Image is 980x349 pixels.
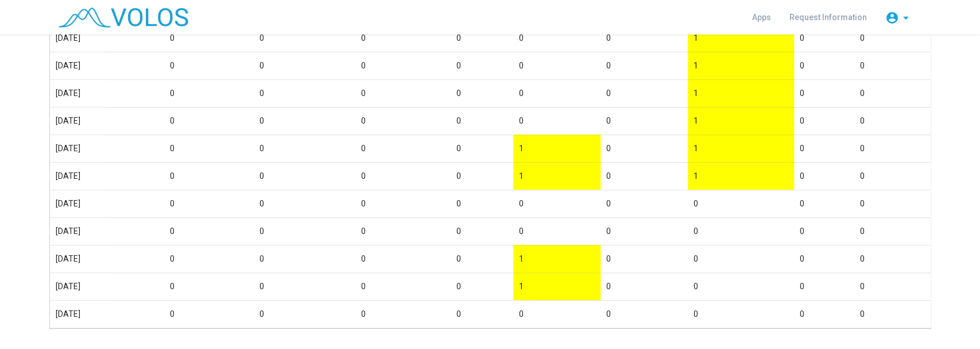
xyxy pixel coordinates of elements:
[752,13,771,22] span: Apps
[794,107,854,135] td: 0
[601,245,688,273] td: 0
[90,245,164,273] td: 0
[513,52,601,79] td: 0
[90,24,164,52] td: 0
[164,273,254,300] td: 0
[50,24,107,52] td: [DATE]
[899,11,913,25] mat-icon: arrow_drop_down
[451,107,513,135] td: 0
[789,13,867,22] span: Request Information
[451,162,513,190] td: 0
[451,245,513,273] td: 0
[854,135,970,162] td: 0
[50,300,107,328] td: [DATE]
[451,24,513,52] td: 0
[254,107,355,135] td: 0
[254,162,355,190] td: 0
[164,52,254,79] td: 0
[164,24,254,52] td: 0
[451,190,513,217] td: 0
[355,217,451,245] td: 0
[601,79,688,107] td: 0
[513,135,601,162] td: 1
[451,300,513,328] td: 0
[780,7,876,28] a: Request Information
[601,190,688,217] td: 0
[601,162,688,190] td: 0
[688,162,794,190] td: 1
[794,52,854,79] td: 0
[90,107,164,135] td: 0
[254,190,355,217] td: 0
[355,273,451,300] td: 0
[854,24,970,52] td: 0
[50,273,107,300] td: [DATE]
[601,24,688,52] td: 0
[885,11,899,25] mat-icon: account_circle
[50,135,107,162] td: [DATE]
[254,273,355,300] td: 0
[50,245,107,273] td: [DATE]
[90,162,164,190] td: 0
[854,273,970,300] td: 0
[794,79,854,107] td: 0
[513,273,601,300] td: 1
[50,162,107,190] td: [DATE]
[794,300,854,328] td: 0
[688,300,794,328] td: 0
[743,7,780,28] a: Apps
[164,190,254,217] td: 0
[688,273,794,300] td: 0
[50,217,107,245] td: [DATE]
[164,300,254,328] td: 0
[254,217,355,245] td: 0
[688,24,794,52] td: 1
[164,245,254,273] td: 0
[794,162,854,190] td: 0
[355,24,451,52] td: 0
[90,217,164,245] td: 0
[164,217,254,245] td: 0
[90,190,164,217] td: 0
[451,217,513,245] td: 0
[601,217,688,245] td: 0
[794,24,854,52] td: 0
[164,162,254,190] td: 0
[513,300,601,328] td: 0
[854,190,970,217] td: 0
[601,300,688,328] td: 0
[513,162,601,190] td: 1
[254,245,355,273] td: 0
[794,273,854,300] td: 0
[854,300,970,328] td: 0
[794,135,854,162] td: 0
[50,190,107,217] td: [DATE]
[688,135,794,162] td: 1
[601,135,688,162] td: 0
[254,300,355,328] td: 0
[513,190,601,217] td: 0
[355,107,451,135] td: 0
[794,245,854,273] td: 0
[50,52,107,79] td: [DATE]
[688,79,794,107] td: 1
[854,217,970,245] td: 0
[50,79,107,107] td: [DATE]
[688,52,794,79] td: 1
[254,135,355,162] td: 0
[164,107,254,135] td: 0
[794,217,854,245] td: 0
[451,52,513,79] td: 0
[254,52,355,79] td: 0
[90,79,164,107] td: 0
[688,190,794,217] td: 0
[451,273,513,300] td: 0
[513,245,601,273] td: 1
[688,107,794,135] td: 1
[254,79,355,107] td: 0
[164,135,254,162] td: 0
[854,107,970,135] td: 0
[451,135,513,162] td: 0
[90,273,164,300] td: 0
[513,24,601,52] td: 0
